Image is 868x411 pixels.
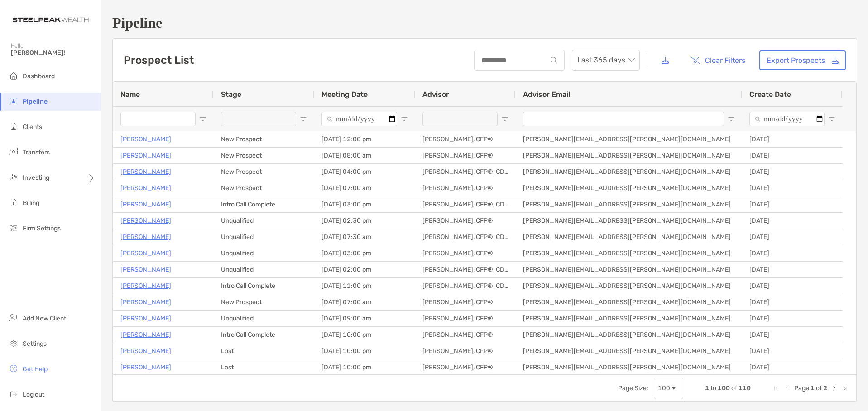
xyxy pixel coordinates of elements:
[742,196,843,212] div: [DATE]
[120,182,171,194] a: [PERSON_NAME]
[551,57,557,64] img: input icon
[321,90,368,99] span: Meeting Date
[415,359,516,375] div: [PERSON_NAME], CFP®
[742,311,843,326] div: [DATE]
[8,388,19,399] img: logout icon
[314,278,415,294] div: [DATE] 11:00 pm
[415,294,516,310] div: [PERSON_NAME], CFP®
[415,311,516,326] div: [PERSON_NAME], CFP®
[314,213,415,229] div: [DATE] 02:30 pm
[516,180,742,196] div: [PERSON_NAME][EMAIL_ADDRESS][PERSON_NAME][DOMAIN_NAME]
[23,98,48,105] span: Pipeline
[8,146,19,157] img: transfers icon
[516,213,742,229] div: [PERSON_NAME][EMAIL_ADDRESS][PERSON_NAME][DOMAIN_NAME]
[314,294,415,310] div: [DATE] 07:00 am
[23,225,61,232] span: Firm Settings
[120,215,171,226] a: [PERSON_NAME]
[516,343,742,359] div: [PERSON_NAME][EMAIL_ADDRESS][PERSON_NAME][DOMAIN_NAME]
[23,72,55,80] span: Dashboard
[415,229,516,245] div: [PERSON_NAME], CFP®, CDFA®
[120,134,171,145] a: [PERSON_NAME]
[314,245,415,261] div: [DATE] 03:00 pm
[8,96,19,106] img: pipeline icon
[742,213,843,229] div: [DATE]
[214,245,314,261] div: Unqualified
[314,180,415,196] div: [DATE] 07:00 am
[731,384,737,392] span: of
[23,148,50,156] span: Transfers
[214,343,314,359] div: Lost
[658,384,670,392] div: 100
[415,131,516,147] div: [PERSON_NAME], CFP®
[23,365,48,373] span: Get Help
[516,359,742,375] div: [PERSON_NAME][EMAIL_ADDRESS][PERSON_NAME][DOMAIN_NAME]
[112,14,857,31] h1: Pipeline
[314,148,415,163] div: [DATE] 08:00 am
[314,164,415,180] div: [DATE] 04:00 pm
[120,199,171,210] p: [PERSON_NAME]
[415,343,516,359] div: [PERSON_NAME], CFP®
[718,384,730,392] span: 100
[120,345,171,357] a: [PERSON_NAME]
[728,115,735,123] button: Open Filter Menu
[794,384,809,392] span: Page
[654,378,683,399] div: Page Size
[120,313,171,324] a: [PERSON_NAME]
[422,90,449,99] span: Advisor
[120,329,171,340] a: [PERSON_NAME]
[516,196,742,212] div: [PERSON_NAME][EMAIL_ADDRESS][PERSON_NAME][DOMAIN_NAME]
[523,90,570,99] span: Advisor Email
[120,296,171,308] a: [PERSON_NAME]
[23,315,66,322] span: Add New Client
[742,278,843,294] div: [DATE]
[120,362,171,373] p: [PERSON_NAME]
[8,363,19,374] img: get-help icon
[516,278,742,294] div: [PERSON_NAME][EMAIL_ADDRESS][PERSON_NAME][DOMAIN_NAME]
[8,222,19,233] img: firm-settings icon
[8,70,19,81] img: dashboard icon
[11,49,96,57] span: [PERSON_NAME]!
[8,197,19,208] img: billing icon
[214,359,314,375] div: Lost
[415,278,516,294] div: [PERSON_NAME], CFP®, CDFA®
[415,327,516,343] div: [PERSON_NAME], CFP®
[742,180,843,196] div: [DATE]
[415,213,516,229] div: [PERSON_NAME], CFP®
[516,131,742,147] div: [PERSON_NAME][EMAIL_ADDRESS][PERSON_NAME][DOMAIN_NAME]
[214,131,314,147] div: New Prospect
[120,150,171,161] a: [PERSON_NAME]
[8,338,19,349] img: settings icon
[816,384,822,392] span: of
[314,311,415,326] div: [DATE] 09:00 am
[742,229,843,245] div: [DATE]
[742,343,843,359] div: [DATE]
[314,327,415,343] div: [DATE] 10:00 pm
[705,384,709,392] span: 1
[401,115,408,123] button: Open Filter Menu
[516,311,742,326] div: [PERSON_NAME][EMAIL_ADDRESS][PERSON_NAME][DOMAIN_NAME]
[739,384,751,392] span: 110
[120,280,171,292] a: [PERSON_NAME]
[415,262,516,277] div: [PERSON_NAME], CFP®, CDFA®
[120,90,140,99] span: Name
[772,385,780,392] div: First Page
[415,196,516,212] div: [PERSON_NAME], CFP®, CDFA®
[742,245,843,261] div: [DATE]
[810,384,815,392] span: 1
[120,248,171,259] a: [PERSON_NAME]
[749,90,791,99] span: Create Date
[683,50,752,70] button: Clear Filters
[214,229,314,245] div: Unqualified
[120,166,171,177] a: [PERSON_NAME]
[516,294,742,310] div: [PERSON_NAME][EMAIL_ADDRESS][PERSON_NAME][DOMAIN_NAME]
[749,112,825,126] input: Create Date Filter Input
[314,229,415,245] div: [DATE] 07:30 am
